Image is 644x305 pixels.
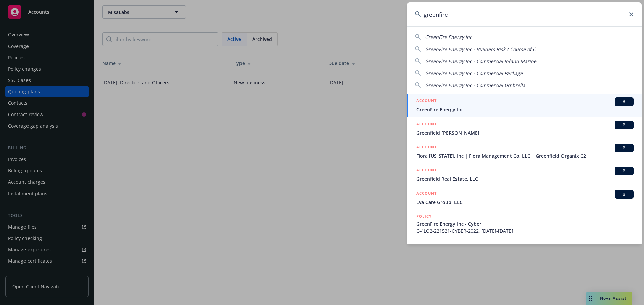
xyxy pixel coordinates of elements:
[416,190,437,198] h5: ACCOUNT
[407,2,642,26] input: Search...
[416,129,634,136] span: Greenfield [PERSON_NAME]
[416,175,634,182] span: Greenfield Real Estate, LLC
[407,94,642,117] a: ACCOUNTBIGreenFire Energy Inc
[618,168,631,174] span: BI
[407,140,642,163] a: ACCOUNTBIFlora [US_STATE], Inc | Flora Management Co, LLC | Greenfield Organix C2
[416,199,634,206] span: Eva Care Group, LLC
[416,242,432,248] h5: POLICY
[618,122,631,128] span: BI
[416,152,634,159] span: Flora [US_STATE], Inc | Flora Management Co, LLC | Greenfield Organix C2
[416,227,634,234] span: C-4LQ2-221521-CYBER-2022, [DATE]-[DATE]
[425,70,523,76] span: GreenFire Energy Inc - Commercial Package
[407,163,642,186] a: ACCOUNTBIGreenfield Real Estate, LLC
[425,46,536,52] span: GreenFire Energy Inc - Builders Risk / Course of C
[407,209,642,238] a: POLICYGreenFire Energy Inc - CyberC-4LQ2-221521-CYBER-2022, [DATE]-[DATE]
[416,121,437,129] h5: ACCOUNT
[416,220,634,227] span: GreenFire Energy Inc - Cyber
[425,34,472,40] span: GreenFire Energy Inc
[416,167,437,175] h5: ACCOUNT
[407,238,642,267] a: POLICY
[407,117,642,140] a: ACCOUNTBIGreenfield [PERSON_NAME]
[416,106,634,113] span: GreenFire Energy Inc
[416,97,437,105] h5: ACCOUNT
[407,186,642,209] a: ACCOUNTBIEva Care Group, LLC
[618,99,631,105] span: BI
[425,58,536,64] span: GreenFire Energy Inc - Commercial Inland Marine
[618,191,631,197] span: BI
[425,82,525,88] span: GreenFire Energy Inc - Commercial Umbrella
[416,213,432,220] h5: POLICY
[416,144,437,152] h5: ACCOUNT
[618,145,631,151] span: BI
